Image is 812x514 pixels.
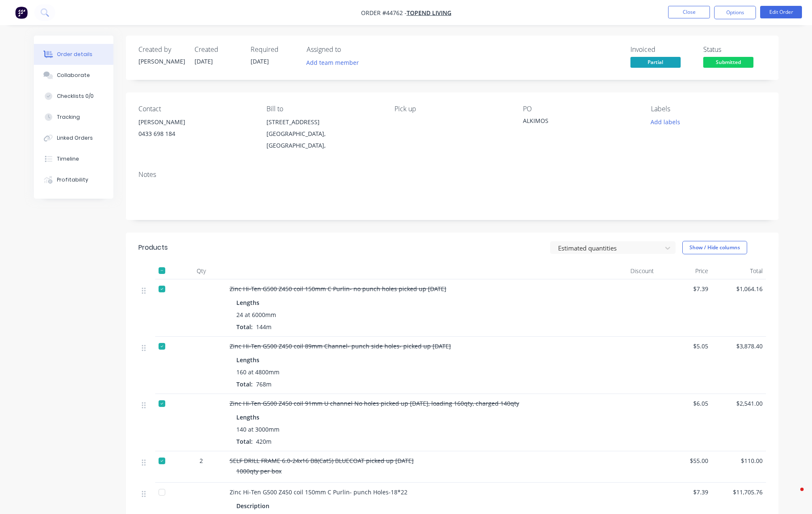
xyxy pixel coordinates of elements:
div: Discount [603,263,657,279]
button: Add labels [646,116,685,128]
button: Edit Order [760,6,802,18]
span: Total: [236,437,253,445]
span: $11,705.76 [715,488,763,496]
span: 2 [200,456,203,465]
span: 24 at 6000mm [236,310,276,319]
span: $5.05 [661,342,708,350]
div: [PERSON_NAME]0433 698 184 [138,116,253,143]
button: Checklists 0/0 [34,86,113,107]
div: Bill to [266,105,381,113]
div: [PERSON_NAME] [138,57,184,66]
span: $110.00 [715,456,763,465]
button: Add team member [302,57,363,68]
div: Total [712,263,766,279]
button: Tracking [34,107,113,128]
div: ALKIMOS [523,116,628,128]
div: [STREET_ADDRESS] [266,116,381,128]
span: $1,064.16 [715,284,763,293]
button: Options [714,6,756,19]
div: Invoiced [630,46,693,54]
div: Profitability [57,176,88,184]
span: Total: [236,323,253,331]
span: 140 at 3000mm [236,425,279,434]
div: Order details [57,51,92,58]
img: Factory [15,6,28,19]
div: Price [657,263,712,279]
div: Checklists 0/0 [57,92,94,100]
button: Close [668,6,710,18]
span: Order #44762 - [361,9,407,17]
button: Timeline [34,148,113,169]
span: Zinc Hi-Ten G500 Z450 coil 91mm U channel No holes picked up [DATE], loading 160qty, charged 140qty [230,399,519,407]
span: Zinc Hi-Ten G500 Z450 coil 150mm C Purlin- no punch holes picked up [DATE] [230,285,446,293]
span: $6.05 [661,399,708,408]
button: Collaborate [34,65,113,86]
button: Order details [34,44,113,65]
div: Pick up [394,105,509,113]
div: Products [138,243,168,253]
span: $55.00 [661,456,708,465]
div: Labels [651,105,766,113]
span: Partial [630,57,681,67]
span: $2,541.00 [715,399,763,408]
span: Lengths [236,355,259,364]
span: Lengths [236,298,259,307]
button: Show / Hide columns [682,241,747,254]
div: Status [703,46,766,54]
div: [PERSON_NAME] [138,116,253,128]
span: [DATE] [195,57,213,65]
div: Created by [138,46,184,54]
span: $7.39 [661,284,708,293]
div: Tracking [57,113,80,121]
button: Profitability [34,169,113,190]
span: SELF DRILL FRAME 6.0-24x16 B8(Cat5) BLUECOAT picked up [DATE] [230,457,414,465]
div: Timeline [57,155,79,163]
a: Topend Living [407,9,451,17]
div: [STREET_ADDRESS][GEOGRAPHIC_DATA], [GEOGRAPHIC_DATA], [266,116,381,151]
span: 160 at 4800mm [236,368,279,376]
button: Add team member [307,57,364,68]
div: Collaborate [57,72,90,79]
div: Qty [176,263,226,279]
span: 144m [253,323,275,331]
div: Assigned to [307,46,390,54]
div: Notes [138,171,766,179]
div: PO [523,105,638,113]
div: Description [236,500,273,512]
span: 1000qty per box [236,467,282,475]
span: Submitted [703,57,753,67]
span: [DATE] [251,57,269,65]
div: Required [251,46,297,54]
span: Lengths [236,413,259,422]
span: Total: [236,380,253,388]
button: Linked Orders [34,128,113,148]
div: 0433 698 184 [138,128,253,140]
span: Zinc Hi-Ten G500 Z450 coil 89mm Channel- punch side holes- picked up [DATE] [230,342,451,350]
span: 768m [253,380,275,388]
div: Linked Orders [57,134,93,142]
span: $3,878.40 [715,342,763,350]
span: Zinc Hi-Ten G500 Z450 coil 150mm C Purlin- punch Holes-18*22 [230,488,407,496]
div: [GEOGRAPHIC_DATA], [GEOGRAPHIC_DATA], [266,128,381,151]
div: Created [195,46,241,54]
iframe: Intercom live chat [784,486,804,506]
span: $7.39 [661,488,708,496]
button: Submitted [703,57,753,69]
div: Contact [138,105,253,113]
span: 420m [253,437,275,445]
